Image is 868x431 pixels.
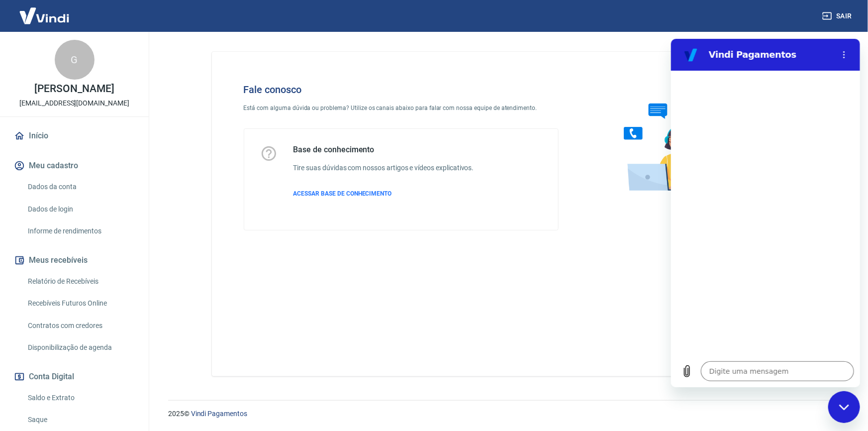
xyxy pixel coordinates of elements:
[12,125,137,147] a: Início
[293,189,474,198] a: ACESSAR BASE DE CONHECIMENTO
[604,68,755,201] img: Fale conosco
[24,293,137,314] a: Recebíveis Futuros Online
[12,366,137,388] button: Conta Digital
[24,199,137,219] a: Dados de login
[244,84,559,96] h4: Fale conosco
[24,177,137,197] a: Dados da conta
[24,316,137,336] a: Contratos com credores
[12,155,137,177] button: Meu cadastro
[12,0,77,31] img: Vindi
[168,409,844,419] p: 2025 ©
[671,39,860,387] iframe: Janela de mensagens
[293,145,474,155] h5: Base de conhecimento
[24,410,137,430] a: Saque
[244,104,559,112] p: Está com alguma dúvida ou problema? Utilize os canais abaixo para falar com nossa equipe de atend...
[820,7,856,25] button: Sair
[293,190,392,197] span: ACESSAR BASE DE CONHECIMENTO
[19,98,129,108] p: [EMAIL_ADDRESS][DOMAIN_NAME]
[828,391,860,423] iframe: Botão para abrir a janela de mensagens, conversa em andamento
[12,249,137,271] button: Meus recebíveis
[24,388,137,408] a: Saldo e Extrato
[191,410,247,418] a: Vindi Pagamentos
[24,337,137,358] a: Disponibilização de agenda
[24,221,137,241] a: Informe de rendimentos
[24,271,137,292] a: Relatório de Recebíveis
[293,163,474,173] h6: Tire suas dúvidas com nossos artigos e vídeos explicativos.
[34,84,114,94] p: [PERSON_NAME]
[55,40,95,80] div: G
